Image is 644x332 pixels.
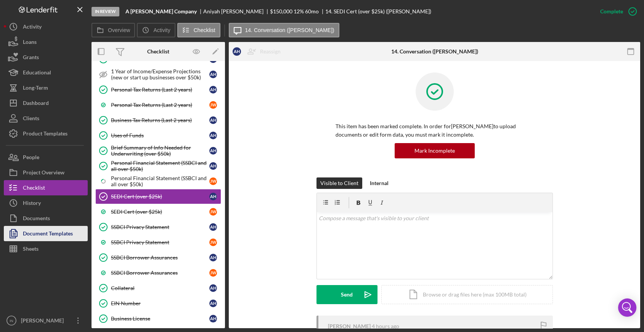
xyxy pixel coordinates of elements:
div: A H [209,132,217,139]
div: SEDI Cert (over $25k) [111,209,209,215]
button: Send [316,285,377,304]
a: SSBCI Privacy StatementAH [95,219,221,235]
div: Activity [23,19,42,36]
button: Dashboard [4,95,88,111]
button: Checklist [4,180,88,195]
div: Open Intercom Messenger [618,298,636,317]
a: Personal Financial Statement (SSBCI and all over $50k)JW [95,174,221,189]
div: J W [209,208,217,216]
label: Activity [153,27,170,33]
button: Internal [366,177,392,189]
button: Sheets [4,241,88,256]
div: Collateral [111,285,209,291]
a: SSBCI Borrower AssurancesAH [95,250,221,265]
button: Loans [4,34,88,50]
div: Loans [23,34,37,52]
div: [PERSON_NAME] [328,323,371,329]
div: Personal Financial Statement (SSBCI and all over $50k) [111,175,209,187]
label: Checklist [194,27,215,33]
div: People [23,150,39,167]
a: Personal Tax Returns (Last 2 years)AH [95,82,221,97]
button: Long-Term [4,80,88,95]
div: Checklist [147,48,169,55]
div: A H [209,254,217,261]
button: Activity [137,23,175,37]
div: Uses of Funds [111,132,209,139]
div: Internal [370,177,389,189]
div: A H [209,284,217,292]
a: SSBCI Borrower AssurancesJW [95,265,221,280]
a: Personal Financial Statement (SSBCI and all over $50k)AH [95,158,221,174]
div: Brief Summary of Info Needed for Underwriting (over $50k) [111,145,209,157]
a: SEDI Cert (over $25k)AH [95,189,221,204]
div: Visible to Client [320,177,358,189]
div: Reassign [260,44,281,59]
div: A H [209,86,217,93]
a: Business Tax Returns (Last 2 years)AH [95,113,221,128]
a: Business LicenseAH [95,311,221,326]
div: Document Templates [23,226,73,243]
div: SSBCI Borrower Assurances [111,270,209,276]
div: SSBCI Borrower Assurances [111,255,209,261]
button: Project Overview [4,165,88,180]
div: SSBCI Privacy Statement [111,224,209,230]
button: Visible to Client [316,177,362,189]
a: SSBCI Privacy StatementJW [95,235,221,250]
div: Aniyah [PERSON_NAME] [203,8,270,15]
a: Uses of FundsAH [95,128,221,143]
time: 2025-10-03 14:27 [372,323,399,329]
div: Business Tax Returns (Last 2 years) [111,117,209,123]
div: J W [209,269,217,277]
div: J W [209,101,217,109]
button: Grants [4,50,88,65]
div: Dashboard [23,95,49,113]
div: Personal Financial Statement (SSBCI and all over $50k) [111,160,209,172]
button: AHReassign [229,44,288,59]
a: EIN NumberAH [95,296,221,311]
div: A H [233,47,241,56]
div: Send [341,285,353,304]
label: 14. Conversation ([PERSON_NAME]) [245,27,334,33]
a: History [4,195,88,211]
button: Document Templates [4,226,88,241]
div: In Review [92,7,119,16]
div: Complete [600,4,623,19]
div: Long-Term [23,80,48,97]
button: Mark Incomplete [395,143,475,158]
div: A H [209,300,217,307]
div: A H [209,162,217,170]
div: J W [209,239,217,246]
span: $150,000 [270,8,292,15]
div: 14. SEDI Cert (over $25k) ([PERSON_NAME]) [325,8,431,15]
div: Personal Tax Returns (Last 2 years) [111,102,209,108]
a: Brief Summary of Info Needed for Underwriting (over $50k)AH [95,143,221,158]
div: Clients [23,111,39,128]
div: SEDI Cert (over $25k) [111,193,209,200]
button: Documents [4,211,88,226]
div: 14. Conversation ([PERSON_NAME]) [391,48,478,55]
a: CollateralAH [95,280,221,296]
div: A H [209,193,217,200]
button: Complete [593,4,640,19]
a: Activity [4,19,88,34]
div: Personal Tax Returns (Last 2 years) [111,87,209,93]
label: Overview [108,27,130,33]
button: Checklist [177,23,220,37]
div: SSBCI Privacy Statement [111,239,209,245]
button: People [4,150,88,165]
a: Clients [4,111,88,126]
button: 14. Conversation ([PERSON_NAME]) [229,23,339,37]
div: 60 mo [305,8,319,15]
div: Mark Incomplete [414,143,455,158]
a: Personal Tax Returns (Last 2 years)JW [95,97,221,113]
div: A H [209,147,217,155]
div: Business License [111,316,209,322]
a: Educational [4,65,88,80]
div: A H [209,223,217,231]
